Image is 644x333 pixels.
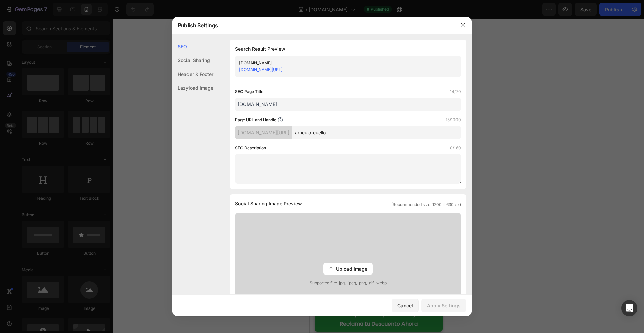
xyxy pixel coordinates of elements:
div: Publish Settings [172,16,454,34]
label: SEO Page Title [235,88,263,95]
video: Video [5,158,68,242]
h2: Por Qué Miles de [DEMOGRAPHIC_DATA] Están Reemplazando los Analgésicos con Esta Almohada Ergonómi... [5,51,133,120]
span: Quizás empezó como una rigidez leve... ahora se siente como un peso que cargas todo el día. Te es... [6,284,128,327]
div: Lazyload Image [172,81,213,95]
div: Header & Footer [172,67,213,81]
img: image_demo.jpg [39,15,72,40]
div: SEO [172,40,213,53]
div: Social Sharing [172,53,213,67]
input: Handle [292,126,461,139]
div: Apply Settings [427,302,461,309]
h1: Search Result Preview [235,45,461,53]
p: Advertorial [3,22,33,32]
span: (Recommended size: 1200 x 630 px) [391,202,461,208]
label: Page URL and Handle [235,116,276,123]
strong: Si estás leyendo esto, lo más probable es que te hayas despertado otra vez con ese dolor cervical... [6,249,131,275]
label: 15/1000 [446,116,461,123]
span: Pixel 7 ( 412 px) [40,3,68,10]
h2: "No tenía pensado quedarme dormida encima... pero me desperté sin dolor ni tensión por primera ve... [5,124,133,145]
span: Supported file: .jpg, .jpeg, .png, .gif, .webp [235,280,461,286]
p: [PERSON_NAME] | [DATE][PERSON_NAME] [6,145,132,154]
label: 0/160 [450,145,461,151]
label: SEO Description [235,145,266,151]
span: Social Sharing Image Preview [235,200,302,208]
span: Upload Image [336,265,367,272]
input: Title [235,98,461,111]
p: Comprueba Disponibilidad y Reclama tu Descuento Ahora [30,291,108,310]
a: Comprueba Disponibilidad yReclama tu Descuento Ahora [5,288,133,313]
label: 14/70 [450,88,461,95]
video: Video [70,158,133,242]
div: [DOMAIN_NAME] [239,60,446,66]
a: [DOMAIN_NAME][URL] [239,67,282,72]
strong: Tendencia en [GEOGRAPHIC_DATA] [78,19,128,35]
button: Cancel [392,299,419,312]
button: Apply Settings [421,299,466,312]
div: Cancel [397,302,413,309]
div: Open Intercom Messenger [621,300,637,316]
div: [DOMAIN_NAME][URL] [235,126,292,139]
